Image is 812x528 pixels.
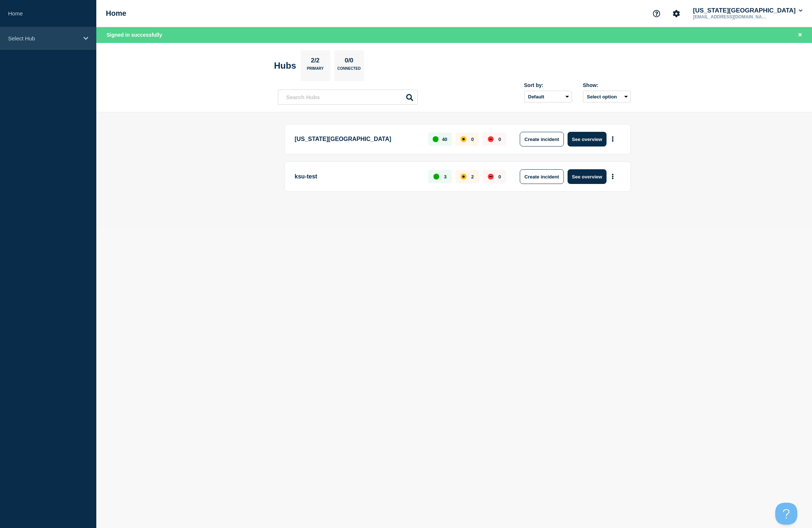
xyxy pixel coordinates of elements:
[295,132,420,147] p: [US_STATE][GEOGRAPHIC_DATA]
[520,169,564,184] button: Create incident
[568,169,607,184] button: See overview
[691,7,804,14] button: [US_STATE][GEOGRAPHIC_DATA]
[583,82,631,88] div: Show:
[461,174,466,180] div: affected
[342,57,356,66] p: 0/0
[295,169,420,184] p: ksu-test
[106,9,126,18] h1: Home
[278,90,418,105] input: Search Hubs
[442,137,447,142] p: 40
[669,6,684,21] button: Account settings
[608,170,618,184] button: More actions
[608,133,618,146] button: More actions
[274,61,296,71] h2: Hubs
[583,91,631,102] button: Select option
[461,136,466,142] div: affected
[649,6,664,21] button: Support
[520,132,564,147] button: Create incident
[691,14,768,19] p: [EMAIL_ADDRESS][DOMAIN_NAME]
[568,132,607,147] button: See overview
[8,35,79,41] p: Select Hub
[444,174,447,180] p: 3
[795,31,805,39] button: Close banner
[337,66,361,74] p: Connected
[524,82,572,88] div: Sort by:
[471,137,474,142] p: 0
[308,57,322,66] p: 2/2
[107,32,162,38] span: Signed in successfully
[524,91,572,102] select: Sort by
[488,174,494,180] div: down
[433,174,439,180] div: up
[775,503,797,525] iframe: Help Scout Beacon - Open
[488,136,494,142] div: down
[498,137,501,142] p: 0
[307,66,324,74] p: Primary
[471,174,474,180] p: 2
[433,136,439,142] div: up
[498,174,501,180] p: 0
